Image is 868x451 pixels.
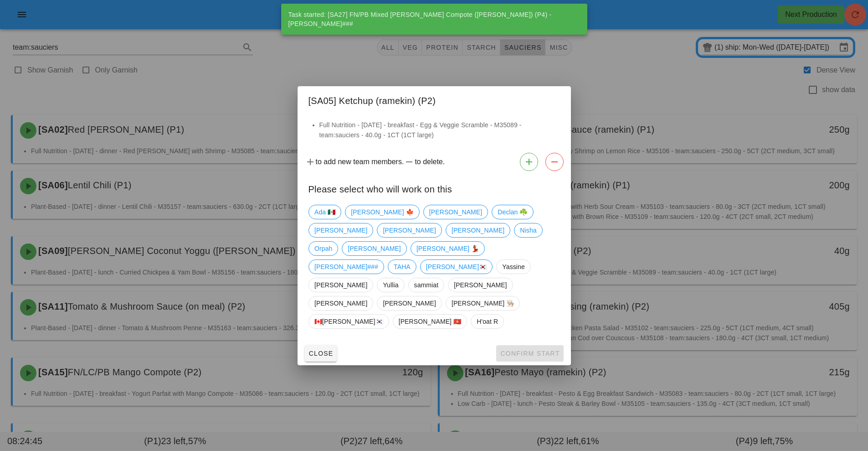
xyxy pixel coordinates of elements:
[477,315,498,328] span: H'oat R
[383,296,436,310] span: [PERSON_NAME]
[298,149,571,175] div: to add new team members. to delete.
[351,205,414,219] span: [PERSON_NAME] 🍁
[414,278,438,292] span: sammiat
[394,260,411,274] span: TAHA
[398,315,461,328] span: [PERSON_NAME] 🇻🇳
[314,278,367,292] span: [PERSON_NAME]
[451,223,504,237] span: [PERSON_NAME]
[416,242,479,255] span: [PERSON_NAME] 💃🏽
[498,205,527,219] span: Declan ☘️
[314,315,383,328] span: 🇨🇦[PERSON_NAME]🇰🇷
[314,205,335,219] span: Ada 🇲🇽
[426,260,487,274] span: [PERSON_NAME]🇰🇷
[383,223,436,237] span: [PERSON_NAME]
[348,242,401,255] span: [PERSON_NAME]
[314,223,367,237] span: [PERSON_NAME]
[502,260,524,274] span: Yassine
[305,345,337,362] button: Close
[308,350,334,357] span: Close
[314,296,367,310] span: [PERSON_NAME]
[520,223,536,237] span: Nisha
[429,205,482,219] span: [PERSON_NAME]
[314,242,332,255] span: Orpah
[454,278,507,292] span: [PERSON_NAME]
[298,175,571,201] div: Please select who will work on this
[451,296,514,310] span: [PERSON_NAME] 👨🏼‍🍳
[319,120,560,140] li: Full Nutrition - [DATE] - breakfast - Egg & Veggie Scramble - M35089 - team:sauciers - 40.0g - 1C...
[298,86,571,113] div: [SA05] Ketchup (ramekin) (P2)
[314,260,378,274] span: [PERSON_NAME]###
[383,278,398,292] span: Yullia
